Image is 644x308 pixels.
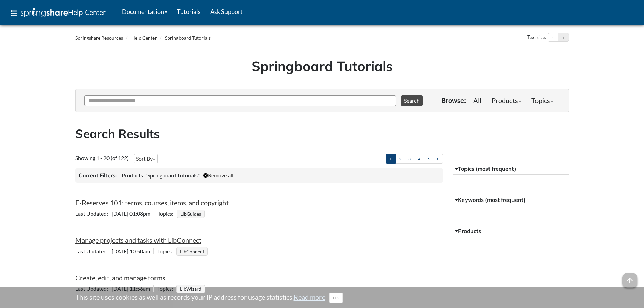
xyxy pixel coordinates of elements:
[131,35,157,41] a: Help Center
[80,56,564,75] h1: Springboard Tutorials
[453,225,569,237] button: Products
[69,292,576,303] div: This site uses cookies as well as records your IP address for usage statistics.
[395,154,405,164] a: 2
[405,154,414,164] a: 3
[526,33,548,42] div: Text size:
[176,285,207,292] ul: Topics
[145,172,200,179] span: "Springboard Tutorials"
[75,210,112,217] span: Last Updated
[441,96,466,105] p: Browse:
[75,274,165,282] a: Create, edit, and manage forms
[75,236,201,244] a: Manage projects and tasks with LibConnect
[401,95,423,106] button: Search
[433,154,443,164] a: >
[206,3,247,20] a: Ask Support
[75,285,153,292] span: [DATE] 11:56am
[386,154,443,164] ul: Pagination of search results
[75,210,154,217] span: [DATE] 01:08pm
[176,248,209,254] ul: Topics
[386,154,396,164] a: 1
[75,155,129,161] span: Showing 1 - 20 (of 122)
[414,154,424,164] a: 4
[5,3,111,23] a: apps Help Center
[622,273,637,288] span: arrow_upward
[453,194,569,206] button: Keywords (most frequent)
[117,3,172,20] a: Documentation
[453,163,569,175] button: Topics (most frequent)
[157,285,176,292] span: Topics
[177,210,206,217] ul: Topics
[558,33,569,42] button: Increase text size
[79,172,117,179] h3: Current Filters
[75,198,229,207] a: E-Reserves 101: terms, courses, items, and copyright
[424,154,433,164] a: 5
[486,94,526,107] a: Products
[10,9,18,17] span: apps
[179,284,202,294] a: LibWizard
[172,3,206,20] a: Tutorials
[21,8,68,17] img: Springshare
[179,246,205,256] a: LibConnect
[134,154,158,163] button: Sort By
[157,248,176,254] span: Topics
[165,35,211,41] a: Springboard Tutorials
[203,172,233,179] a: Remove all
[75,248,112,254] span: Last Updated
[122,172,144,179] span: Products:
[526,94,558,107] a: Topics
[158,210,177,217] span: Topics
[68,8,106,17] span: Help Center
[548,33,558,42] button: Decrease text size
[179,209,202,219] a: LibGuides
[622,274,637,282] a: arrow_upward
[75,125,569,142] h2: Search Results
[468,94,486,107] a: All
[75,285,112,292] span: Last Updated
[75,248,153,254] span: [DATE] 10:50am
[75,35,123,41] a: Springshare Resources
